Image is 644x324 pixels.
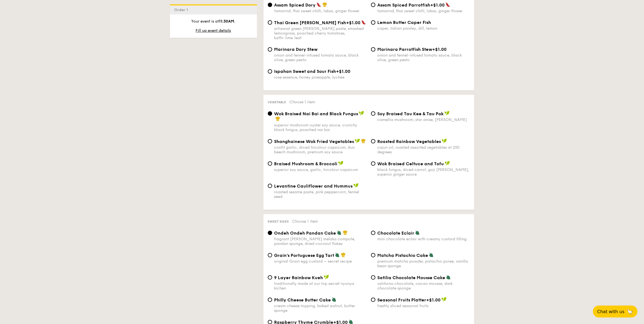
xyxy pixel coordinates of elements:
img: icon-vegetarian.fe4039eb.svg [337,230,342,235]
div: superior mushroom oyster soy sauce, crunchy black fungus, poached nai bai [274,123,367,132]
img: icon-vegan.f8ff3823.svg [353,183,359,188]
span: 🦙 [627,309,633,315]
div: onion and fennel-infused tomato sauce, black olive, green pesto [274,53,367,62]
input: Grain's Portuguese Egg Tartoriginal Grain egg custard – secret recipe [268,253,272,257]
span: Chat with us [597,309,624,314]
button: Chat with us🦙 [593,306,637,317]
input: Assam Spiced Dorytamarind, thai sweet chilli, laksa, ginger flower [268,3,272,7]
div: camellia mushroom, star anise, [PERSON_NAME] [378,117,470,122]
span: Shanghainese Wok Fried Vegetables [274,139,354,144]
img: icon-chef-hat.a58ddaea.svg [322,2,327,7]
img: icon-vegetarian.fe4039eb.svg [415,230,420,235]
img: icon-vegan.f8ff3823.svg [442,139,447,144]
input: Seasonal Fruits Platter+$1.00freshly sliced seasonal fruits [371,298,375,302]
input: Roasted Rainbow Vegetablescajun oil, roasted assorted vegetables at 250 degrees [371,139,375,144]
img: icon-vegetarian.fe4039eb.svg [429,253,434,257]
img: icon-vegan.f8ff3823.svg [355,139,360,144]
span: Roasted Rainbow Vegetables [378,139,441,144]
span: Thai Green [PERSON_NAME] Fish [274,20,346,25]
span: Levantine Cauliflower and Hummus [274,183,353,189]
input: Marinara Parrotfish Stew+$1.00onion and fennel-infused tomato sauce, black olive, green pesto [371,47,375,52]
span: ⁠Soy Braised Tau Kee & Tau Pok [378,111,444,116]
div: black fungus, diced carrot, goji [PERSON_NAME], superior ginger sauce [378,167,470,177]
input: Satilia Chocolate Mousse Cakevalrhona chocolate, cacao mousse, dark chocolate sponge [371,275,375,280]
span: Satilia Chocolate Mousse Cake [378,275,445,280]
input: Philly Cheese Butter Cakecream cheese topping, baked walnut, butter sponge [268,298,272,302]
input: Chocolate Eclairmini chocolate eclair with creamy custard filling [371,231,375,235]
input: Ispahan Sweet and Sour Fish+$1.00rose essence, honey pineapple, lychee [268,69,272,74]
div: traditionally made at our top secret nyonya kichen [274,281,367,291]
div: mini chocolate eclair with creamy custard filling [378,237,470,241]
span: Ondeh Ondeh Pandan Cake [274,230,336,236]
span: Matcha Pistachio Cake [378,253,428,258]
input: Braised Mushroom & Broccolisuperior soy sauce, garlic, tricolour capsicum [268,161,272,166]
div: superior soy sauce, garlic, tricolour capsicum [274,167,367,172]
div: caper, italian parsley, dill, lemon [378,26,470,31]
input: Ondeh Ondeh Pandan Cakefragrant [PERSON_NAME] melaka compote, pandan sponge, dried coconut flakes [268,231,272,235]
span: +$1.00 [432,47,447,52]
div: artisanal green [PERSON_NAME] paste, smashed lemongrass, poached cherry tomatoes, kaffir lime leaf [274,26,367,40]
div: freshly sliced seasonal fruits [378,304,470,308]
input: ⁠Soy Braised Tau Kee & Tau Pokcamellia mushroom, star anise, [PERSON_NAME] [371,111,375,116]
div: cajun oil, roasted assorted vegetables at 250 degrees [378,145,470,154]
img: icon-vegan.f8ff3823.svg [445,161,450,166]
span: Marinara Parrotfish Stew [378,47,432,52]
span: Vegetable [268,100,286,104]
span: Braised Mushroom & Broccoli [274,161,338,166]
img: icon-vegan.f8ff3823.svg [324,275,329,280]
span: Wok Braised Nai Bai and Black Fungus [274,111,358,116]
div: cream cheese topping, baked walnut, butter sponge [274,304,367,313]
span: Chocolate Eclair [378,230,414,236]
input: Wok Braised Celtuce and Tofublack fungus, diced carrot, goji [PERSON_NAME], superior ginger sauce [371,161,375,166]
div: tamarind, thai sweet chilli, laksa, ginger flower [378,9,470,13]
img: icon-vegan.f8ff3823.svg [359,111,364,116]
strong: 11:30AM [219,19,234,24]
div: confit garlic, diced tricolour capsicum, duo beech mushroom, premium soy sauce [274,145,367,154]
div: valrhona chocolate, cacao mousse, dark chocolate sponge [378,281,470,291]
input: Thai Green [PERSON_NAME] Fish+$1.00artisanal green [PERSON_NAME] paste, smashed lemongrass, poach... [268,20,272,25]
img: icon-vegan.f8ff3823.svg [444,111,450,116]
img: icon-vegan.f8ff3823.svg [338,161,344,166]
span: Marinara Dory Stew [274,47,318,52]
div: tamarind, thai sweet chilli, laksa, ginger flower [274,9,367,13]
span: +$1.00 [431,2,445,8]
input: Shanghainese Wok Fried Vegetablesconfit garlic, diced tricolour capsicum, duo beech mushroom, pre... [268,139,272,144]
span: Philly Cheese Butter Cake [274,297,331,303]
img: icon-vegetarian.fe4039eb.svg [332,297,337,302]
div: premium matcha powder, pistachio puree, vanilla bean sponge [378,259,470,268]
div: roasted sesame paste, pink peppercorn, fennel seed [274,190,367,199]
input: Marinara Dory Stewonion and fennel-infused tomato sauce, black olive, green pesto [268,47,272,52]
span: +$1.00 [426,297,441,303]
span: Order 1 [174,8,190,12]
span: Choose 1 item [290,100,315,104]
div: rose essence, honey pineapple, lychee [274,75,367,80]
input: Lemon Butter Caper Fishcaper, italian parsley, dill, lemon [371,20,375,25]
span: Grain's Portuguese Egg Tart [274,253,334,258]
div: fragrant [PERSON_NAME] melaka compote, pandan sponge, dried coconut flakes [274,237,367,246]
input: Levantine Cauliflower and Hummusroasted sesame paste, pink peppercorn, fennel seed [268,184,272,188]
input: Wok Braised Nai Bai and Black Fungussuperior mushroom oyster soy sauce, crunchy black fungus, poa... [268,111,272,116]
span: Wok Braised Celtuce and Tofu [378,161,444,166]
img: icon-spicy.37a8142b.svg [361,20,366,25]
img: icon-vegetarian.fe4039eb.svg [335,253,340,257]
img: icon-spicy.37a8142b.svg [445,2,450,7]
img: icon-vegetarian.fe4039eb.svg [446,275,451,280]
span: Choose 1 item [292,219,318,224]
span: Ispahan Sweet and Sour Fish [274,69,336,74]
span: 9 Layer Rainbow Kueh [274,275,323,280]
span: Lemon Butter Caper Fish [378,20,431,25]
input: Assam Spiced Parrotfish+$1.00tamarind, thai sweet chilli, laksa, ginger flower [371,3,375,7]
span: Sweet sides [268,220,289,223]
div: original Grain egg custard – secret recipe [274,259,367,264]
span: Fill up event details [196,28,231,33]
span: +$1.00 [336,69,351,74]
input: Matcha Pistachio Cakepremium matcha powder, pistachio puree, vanilla bean sponge [371,253,375,257]
span: Seasonal Fruits Platter [378,297,426,303]
img: icon-chef-hat.a58ddaea.svg [341,253,346,257]
img: icon-chef-hat.a58ddaea.svg [343,230,348,235]
img: icon-vegan.f8ff3823.svg [441,297,447,302]
span: Assam Spiced Parrotfish [378,2,431,8]
div: onion and fennel-infused tomato sauce, black olive, green pesto [378,53,470,62]
input: 9 Layer Rainbow Kuehtraditionally made at our top secret nyonya kichen [268,275,272,280]
p: Your event is at . [174,19,253,24]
